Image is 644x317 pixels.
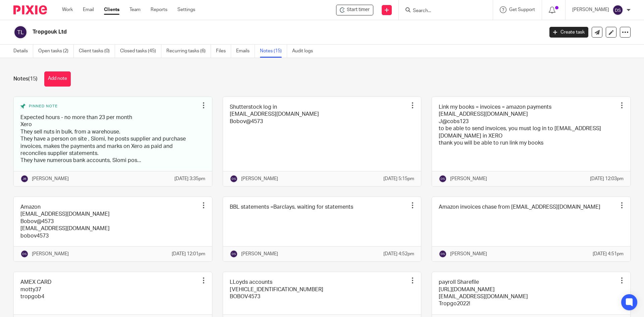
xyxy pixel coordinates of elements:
img: svg%3E [439,250,447,258]
p: [DATE] 12:01pm [172,251,205,257]
a: Client tasks (0) [79,45,115,58]
p: [PERSON_NAME] [572,6,609,13]
a: Reports [151,6,167,13]
span: Get Support [509,7,535,12]
p: [DATE] 5:15pm [383,175,414,182]
img: svg%3E [20,250,29,258]
a: Open tasks (2) [38,45,74,58]
a: Emails [236,45,255,58]
p: [PERSON_NAME] [241,175,278,182]
img: svg%3E [230,250,238,258]
img: svg%3E [439,175,447,183]
span: (15) [28,76,38,82]
img: svg%3E [612,5,623,15]
div: Tropgouk Ltd [336,5,373,15]
h2: Tropgouk Ltd [33,29,438,36]
a: Email [83,6,94,13]
a: Create task [549,27,588,38]
a: Files [216,45,231,58]
a: Details [13,45,33,58]
h1: Notes [13,75,38,83]
img: svg%3E [20,175,29,183]
a: Team [129,6,141,13]
p: [PERSON_NAME] [450,175,487,182]
p: [DATE] 12:03pm [590,175,624,182]
a: Settings [177,6,195,13]
span: Start timer [347,6,370,13]
p: [DATE] 3:35pm [174,175,205,182]
p: [DATE] 4:52pm [383,251,414,257]
a: Work [62,6,73,13]
p: [DATE] 4:51pm [593,251,624,257]
p: [PERSON_NAME] [241,251,278,257]
a: Audit logs [292,45,318,58]
div: Pinned note [20,104,199,109]
a: Closed tasks (45) [120,45,161,58]
input: Search [412,8,473,14]
button: Add note [44,71,71,87]
img: svg%3E [230,175,238,183]
img: svg%3E [13,25,28,39]
p: [PERSON_NAME] [32,251,69,257]
a: Clients [104,6,119,13]
a: Recurring tasks (6) [166,45,211,58]
a: Notes (15) [260,45,287,58]
img: Pixie [13,5,47,14]
p: [PERSON_NAME] [450,251,487,257]
p: [PERSON_NAME] [32,175,69,182]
